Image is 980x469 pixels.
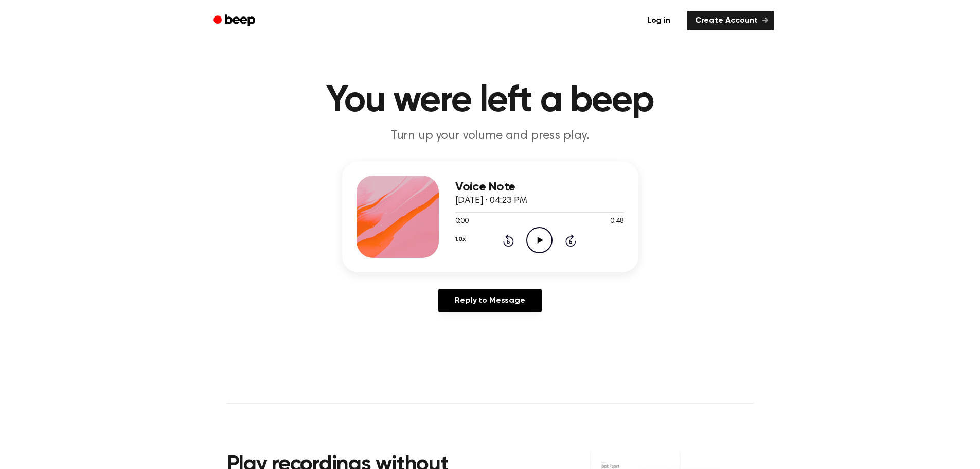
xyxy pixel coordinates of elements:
a: Log in [637,9,681,32]
span: 0:48 [610,216,623,227]
span: [DATE] · 04:23 PM [455,196,527,205]
p: Turn up your volume and press play. [293,128,688,145]
a: Reply to Message [438,289,541,312]
h1: You were left a beep [227,82,754,119]
button: 1.0x [455,231,466,248]
a: Create Account [687,11,774,30]
a: Beep [206,11,264,31]
h3: Voice Note [455,180,624,194]
span: 0:00 [455,216,469,227]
